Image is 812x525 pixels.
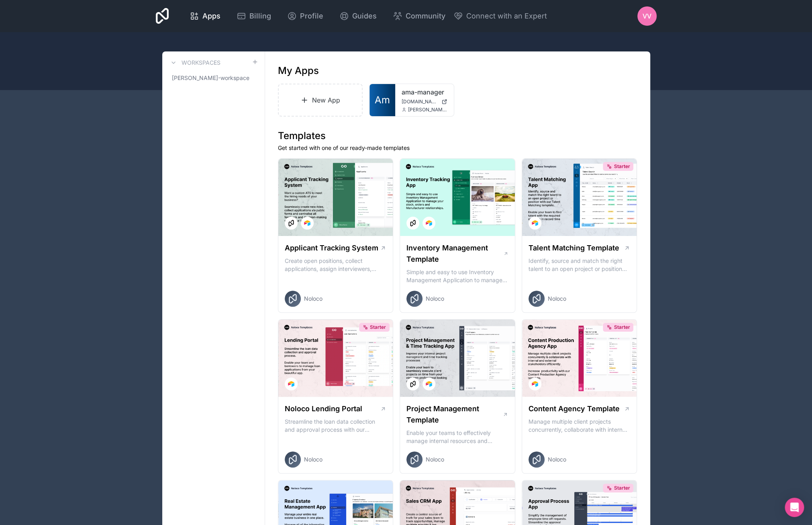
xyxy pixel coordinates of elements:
[466,10,547,22] span: Connect with an Expert
[169,71,258,85] a: [PERSON_NAME]-workspace
[304,220,310,226] img: Airtable Logo
[402,87,447,97] a: ama-manager
[281,7,330,25] a: Profile
[406,268,508,284] p: Simple and easy to use Inventory Management Application to manage your stock, orders and Manufact...
[230,7,277,25] a: Billing
[548,455,566,463] span: Noloco
[614,485,630,491] span: Starter
[532,220,538,226] img: Airtable Logo
[406,429,508,445] p: Enable your teams to effectively manage internal resources and execute client projects on time.
[406,403,502,426] h1: Project Management Template
[402,98,438,105] span: [DOMAIN_NAME]
[453,10,547,22] button: Connect with an Expert
[785,498,804,517] div: Open Intercom Messenger
[285,418,387,434] p: Streamline the loan data collection and approval process with our Lending Portal template.
[304,455,322,463] span: Noloco
[278,129,637,142] h1: Templates
[528,418,630,434] p: Manage multiple client projects concurrently, collaborate with internal and external stakeholders...
[285,403,362,414] h1: Noloco Lending Portal
[426,295,444,303] span: Noloco
[386,7,452,25] a: Community
[643,11,651,21] span: VV
[426,381,432,387] img: Airtable Logo
[614,324,630,330] span: Starter
[426,455,444,463] span: Noloco
[532,381,538,387] img: Airtable Logo
[548,295,566,303] span: Noloco
[408,107,447,113] span: [PERSON_NAME][EMAIL_ADDRESS][DOMAIN_NAME]
[402,98,447,105] a: [DOMAIN_NAME]
[278,64,319,77] h1: My Apps
[249,10,271,22] span: Billing
[300,10,323,22] span: Profile
[169,58,220,68] a: Workspaces
[202,10,220,22] span: Apps
[285,257,387,273] p: Create open positions, collect applications, assign interviewers, centralise candidate feedback a...
[288,381,294,387] img: Airtable Logo
[304,295,322,303] span: Noloco
[352,10,377,22] span: Guides
[369,84,395,116] a: Am
[528,403,620,414] h1: Content Agency Template
[333,7,383,25] a: Guides
[278,84,363,117] a: New App
[406,242,503,265] h1: Inventory Management Template
[406,10,445,22] span: Community
[172,74,249,82] span: [PERSON_NAME]-workspace
[182,59,220,67] h3: Workspaces
[426,220,432,226] img: Airtable Logo
[528,257,630,273] p: Identify, source and match the right talent to an open project or position with our Talent Matchi...
[370,324,386,330] span: Starter
[528,242,619,254] h1: Talent Matching Template
[183,7,227,25] a: Apps
[614,163,630,170] span: Starter
[375,94,390,107] span: Am
[285,242,378,254] h1: Applicant Tracking System
[278,144,637,152] p: Get started with one of our ready-made templates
